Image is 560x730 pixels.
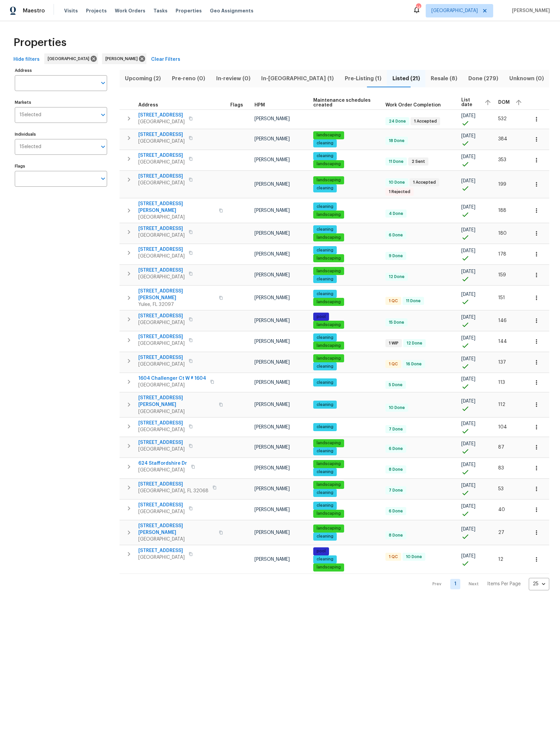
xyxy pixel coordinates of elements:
label: Individuals [15,132,107,136]
span: Projects [86,7,107,14]
span: [GEOGRAPHIC_DATA] [138,467,187,473]
span: cleaning [314,503,336,508]
span: [PERSON_NAME] [254,380,290,385]
div: 25 [529,575,549,593]
span: landscaping [314,177,343,183]
span: [PERSON_NAME] [254,182,290,187]
span: [PERSON_NAME] [254,425,290,429]
span: 11 Done [403,298,423,304]
span: [DATE] [461,399,475,404]
span: landscaping [314,322,343,328]
span: 180 [498,231,507,236]
span: [GEOGRAPHIC_DATA] [138,446,185,453]
span: [PERSON_NAME] [254,295,290,300]
span: 6 Done [386,508,406,514]
span: 1 QC [386,361,401,367]
span: Upcoming (2) [124,74,162,83]
div: [PERSON_NAME] [102,53,146,64]
span: 113 [498,380,505,385]
span: [GEOGRAPHIC_DATA] [138,340,185,347]
span: landscaping [314,235,343,240]
span: In-review (0) [215,74,252,83]
span: [PERSON_NAME] [105,55,140,62]
span: [DATE] [461,504,475,509]
span: [DATE] [461,205,475,210]
span: [PERSON_NAME] [254,339,290,344]
span: 8 Done [386,467,406,472]
span: Work Order Completion [385,103,441,107]
span: landscaping [314,161,343,167]
span: Unknown (0) [508,74,545,83]
span: [GEOGRAPHIC_DATA] [138,119,185,125]
span: 10 Done [386,180,408,185]
span: [PERSON_NAME] [254,487,290,491]
span: 5 Done [386,382,405,388]
span: cleaning [314,448,336,454]
span: cleaning [314,185,336,191]
span: Work Orders [115,7,145,14]
span: [GEOGRAPHIC_DATA] [138,138,185,145]
span: [PERSON_NAME] [254,137,290,141]
span: 1 Accepted [410,180,438,185]
span: 10 Done [403,554,425,560]
span: [STREET_ADDRESS] [138,354,185,361]
span: 624 Staffordshire Dr [138,460,187,467]
span: [STREET_ADDRESS] [138,112,185,119]
span: cleaning [314,153,336,159]
span: Visits [64,7,78,14]
span: [PERSON_NAME] [254,507,290,512]
span: 1 Accepted [411,119,439,124]
span: [STREET_ADDRESS][PERSON_NAME] [138,522,215,536]
span: Geo Assignments [210,7,253,14]
span: Listed (21) [391,74,421,83]
span: 12 [498,557,503,562]
span: Yulee, FL 32097 [138,301,215,308]
span: 1 Rejected [386,189,413,195]
span: cleaning [314,204,336,210]
span: cleaning [314,140,336,146]
span: 83 [498,466,504,470]
span: [DATE] [461,228,475,232]
span: [DATE] [461,442,475,446]
span: landscaping [314,511,343,516]
span: landscaping [314,212,343,218]
span: [GEOGRAPHIC_DATA] [138,319,185,326]
span: 384 [498,137,507,141]
button: Hide filters [11,53,42,66]
span: 27 [498,530,504,535]
button: Clear Filters [148,53,183,66]
span: Pre-reno (0) [171,74,207,83]
span: [PERSON_NAME] [254,318,290,323]
span: cleaning [314,247,336,253]
a: Goto page 1 [450,579,460,589]
span: landscaping [314,132,343,138]
span: 24 Done [386,119,409,124]
span: [DATE] [461,292,475,297]
div: 14 [416,4,421,11]
span: 2 Sent [409,159,428,165]
span: 40 [498,507,505,512]
span: [STREET_ADDRESS] [138,439,185,446]
span: [GEOGRAPHIC_DATA], FL 32068 [138,488,208,494]
span: 1 Selected [19,144,41,150]
span: 15 Done [386,320,407,325]
span: [DATE] [461,554,475,558]
span: Tasks [153,8,168,13]
span: cleaning [314,335,336,340]
span: 144 [498,339,507,344]
span: [GEOGRAPHIC_DATA] [138,554,185,561]
span: cleaning [314,556,336,562]
span: 53 [498,487,504,491]
span: landscaping [314,482,343,488]
span: [STREET_ADDRESS] [138,225,185,232]
span: [STREET_ADDRESS] [138,502,185,508]
span: Maintenance schedules created [313,98,374,107]
span: [STREET_ADDRESS][PERSON_NAME] [138,200,215,214]
span: [DATE] [461,134,475,138]
span: landscaping [314,299,343,305]
span: List date [461,98,479,107]
span: [PERSON_NAME] [254,402,290,407]
span: [STREET_ADDRESS] [138,481,208,488]
span: 7 Done [386,488,406,493]
span: In-[GEOGRAPHIC_DATA] (1) [260,74,335,83]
